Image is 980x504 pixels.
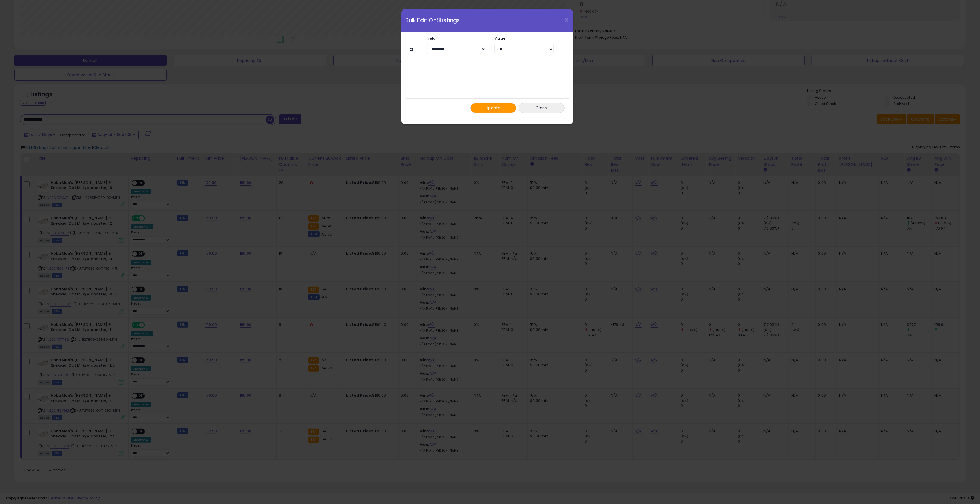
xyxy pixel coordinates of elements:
[519,103,565,113] button: Close
[406,17,460,23] span: Bulk Edit On 8 Listings
[490,36,558,40] label: Value
[486,105,501,111] span: Update
[565,16,569,24] span: X
[422,36,490,40] label: Field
